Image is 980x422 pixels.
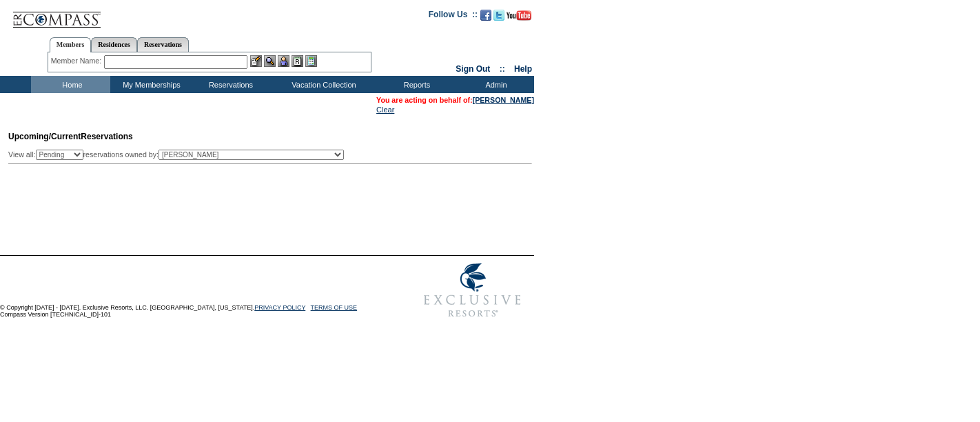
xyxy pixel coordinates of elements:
img: b_edit.gif [250,55,262,67]
img: Become our fan on Facebook [480,10,491,21]
img: View [264,55,276,67]
img: Exclusive Resorts [411,256,534,325]
a: Members [50,37,92,52]
span: Upcoming/Current [8,132,81,141]
img: Follow us on Twitter [493,10,504,21]
a: PRIVACY POLICY [254,304,305,311]
td: Home [31,76,110,93]
a: Residences [91,37,137,52]
a: TERMS OF USE [311,304,358,311]
div: Member Name: [51,55,104,67]
td: Admin [455,76,534,93]
img: Subscribe to our YouTube Channel [507,10,531,21]
a: [PERSON_NAME] [473,96,534,104]
td: Reservations [190,76,269,93]
img: Impersonate [278,55,289,67]
a: Become our fan on Facebook [480,14,491,22]
a: Follow us on Twitter [493,14,504,22]
img: Reservations [292,55,303,67]
a: Sign Out [456,64,490,74]
a: Clear [376,105,394,114]
div: View all: reservations owned by: [8,150,350,160]
a: Subscribe to our YouTube Channel [507,14,531,22]
td: My Memberships [110,76,190,93]
td: Follow Us :: [429,8,478,25]
a: Help [514,64,532,74]
span: You are acting on behalf of: [376,96,534,104]
a: Reservations [137,37,189,52]
span: :: [500,64,505,74]
td: Vacation Collection [269,76,376,93]
span: Reservations [8,132,133,141]
td: Reports [376,76,455,93]
img: b_calculator.gif [305,55,317,67]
